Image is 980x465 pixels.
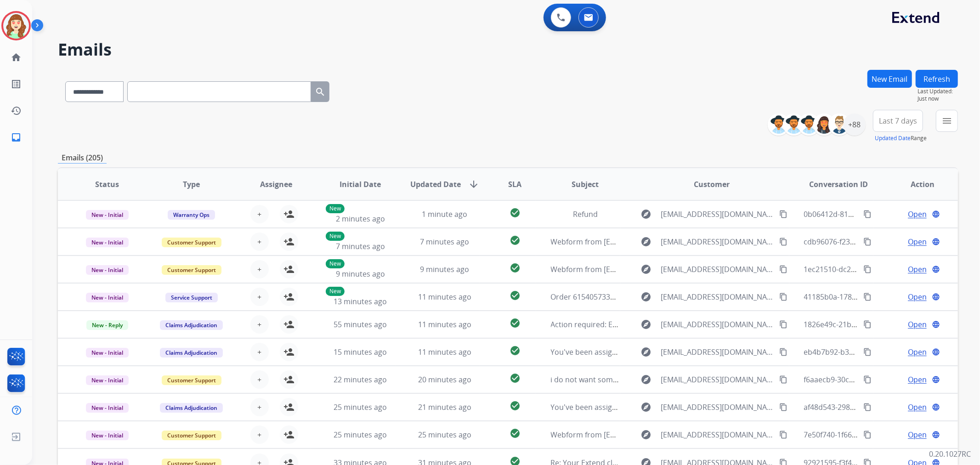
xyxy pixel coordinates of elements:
span: f6aaecb9-30ce-4f4a-bf05-55d5dce51e68 [804,374,940,385]
mat-icon: explore [640,319,651,330]
span: Just now [918,95,958,102]
mat-icon: content_copy [779,320,787,329]
mat-icon: content_copy [779,238,787,246]
mat-icon: check_circle [510,207,521,218]
mat-icon: language [932,265,940,273]
span: 41185b0a-1781-473f-8699-63334e3d0c0f [804,292,942,302]
p: Emails (205) [58,152,107,164]
span: Webform from [EMAIL_ADDRESS][DOMAIN_NAME] on [DATE] [551,237,759,247]
mat-icon: language [932,238,940,246]
span: 9 minutes ago [420,264,469,274]
h2: Emails [58,40,958,59]
mat-icon: content_copy [779,293,787,301]
span: 22 minutes ago [334,374,387,385]
span: New - Initial [86,210,129,220]
span: Open [908,374,927,385]
span: 7e50f740-1f66-497f-b9ce-96527e5f7476 [804,430,938,440]
span: Status [95,179,119,190]
p: New [326,232,345,241]
span: Service Support [165,293,218,302]
span: Warranty Ops [168,210,215,220]
p: New [326,287,345,296]
span: Customer [694,179,730,190]
button: + [250,370,269,389]
mat-icon: content_copy [863,375,872,384]
mat-icon: explore [640,236,651,247]
span: New - Initial [86,293,129,302]
span: [EMAIL_ADDRESS][DOMAIN_NAME] [661,429,774,440]
span: Customer Support [162,375,221,385]
mat-icon: person_add [283,429,295,440]
span: 13 minutes ago [334,296,387,306]
span: + [257,374,261,385]
span: [EMAIL_ADDRESS][DOMAIN_NAME] [661,374,774,385]
span: Open [908,236,927,247]
button: + [250,398,269,416]
mat-icon: explore [640,374,651,385]
mat-icon: check_circle [510,345,521,356]
span: Customer Support [162,265,221,275]
mat-icon: language [932,431,940,439]
span: Open [908,346,927,357]
span: 21 minutes ago [418,402,471,412]
mat-icon: language [932,348,940,356]
mat-icon: explore [640,429,651,440]
button: + [250,425,269,444]
mat-icon: home [11,52,22,63]
span: [EMAIL_ADDRESS][DOMAIN_NAME] [661,346,774,357]
mat-icon: check_circle [510,290,521,301]
th: Action [873,168,958,200]
span: New - Initial [86,431,129,440]
span: cdb96076-f234-41aa-aafa-911c12fececc [804,237,939,247]
button: + [250,288,269,306]
button: New Email [867,70,912,88]
span: Last 7 days [879,119,917,123]
span: Initial Date [340,179,381,190]
mat-icon: content_copy [863,348,872,356]
span: New - Reply [86,320,128,330]
p: New [326,204,345,213]
span: Customer Support [162,238,221,247]
span: Claims Adjudication [160,320,223,330]
mat-icon: content_copy [779,375,787,384]
span: Claims Adjudication [160,403,223,413]
mat-icon: content_copy [863,265,872,273]
span: + [257,236,261,247]
mat-icon: content_copy [863,293,872,301]
button: Refresh [916,70,958,88]
span: Customer Support [162,431,221,440]
span: Open [908,319,927,330]
span: 25 minutes ago [418,430,471,440]
mat-icon: content_copy [779,431,787,439]
button: Updated Date [875,135,911,142]
span: af48d543-298f-4dbe-a90d-a63a8ae4c5e6 [804,402,943,412]
span: 25 minutes ago [334,402,387,412]
span: 1826e49c-21b0-4ef9-a551-df29df83204d [804,319,941,329]
mat-icon: language [932,320,940,329]
mat-icon: inbox [11,132,22,143]
span: 11 minutes ago [418,292,471,302]
span: Open [908,291,927,302]
mat-icon: language [932,375,940,384]
span: 20 minutes ago [418,374,471,385]
mat-icon: person_add [283,374,295,385]
span: 11 minutes ago [418,347,471,357]
mat-icon: check_circle [510,235,521,246]
span: [EMAIL_ADDRESS][DOMAIN_NAME] [661,319,774,330]
mat-icon: content_copy [863,403,872,411]
mat-icon: explore [640,209,651,220]
mat-icon: check_circle [510,428,521,439]
span: 7 minutes ago [336,241,385,251]
span: + [257,291,261,302]
span: Webform from [EMAIL_ADDRESS][DOMAIN_NAME] on [DATE] [551,264,759,274]
span: + [257,429,261,440]
span: 1ec21510-dc23-45a7-8e32-9365c3bacafa [804,264,943,274]
span: Order 6154057330-1 [551,292,621,302]
p: New [326,259,345,268]
span: Action required: Extend claim approved for replacement [551,319,746,329]
span: New - Initial [86,375,129,385]
span: 2 minutes ago [336,214,385,224]
mat-icon: arrow_downward [468,179,479,190]
span: Type [183,179,200,190]
span: Open [908,209,927,220]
